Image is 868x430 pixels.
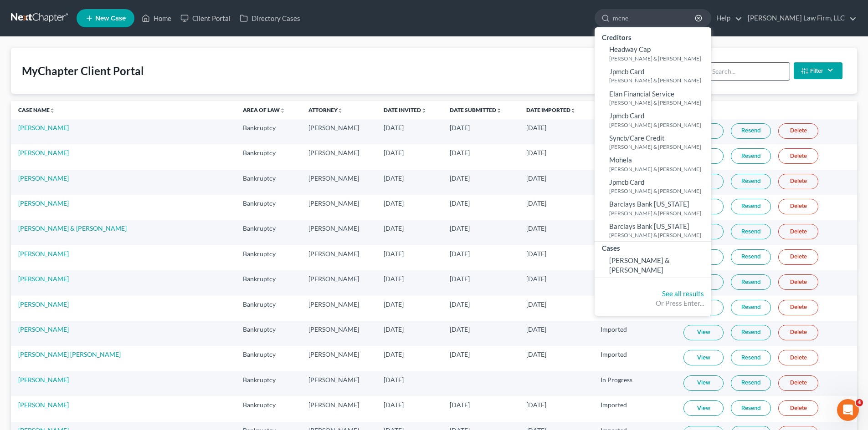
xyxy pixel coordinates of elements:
span: New Case [95,15,126,22]
td: Bankruptcy [236,144,301,169]
td: Imported [593,170,676,195]
i: unfold_more [50,108,55,113]
td: Bankruptcy [236,220,301,245]
td: [PERSON_NAME] [301,270,376,295]
small: [PERSON_NAME] & [PERSON_NAME] [609,231,709,239]
span: [DATE] [450,275,470,283]
span: [DATE] [450,199,470,207]
i: unfold_more [496,108,502,113]
span: [DATE] [450,300,470,308]
td: Bankruptcy [236,270,301,295]
i: unfold_more [570,108,576,113]
a: Elan Financial Service[PERSON_NAME] & [PERSON_NAME] [595,87,711,109]
td: [PERSON_NAME] [301,396,376,421]
td: Bankruptcy [236,321,301,346]
td: Bankruptcy [236,296,301,321]
i: unfold_more [280,108,285,113]
a: Date Importedunfold_more [526,106,576,113]
a: Resend [731,123,771,139]
a: Attorneyunfold_more [308,106,343,113]
a: Syncb/Care Credit[PERSON_NAME] & [PERSON_NAME] [595,131,711,153]
span: [DATE] [384,325,404,333]
small: [PERSON_NAME] & [PERSON_NAME] [609,165,709,173]
a: [PERSON_NAME] [18,250,69,258]
a: Mohela[PERSON_NAME] & [PERSON_NAME] [595,153,711,175]
td: Imported [593,119,676,144]
a: Resend [731,400,771,416]
span: [PERSON_NAME] & [PERSON_NAME] [609,256,670,274]
td: Bankruptcy [236,245,301,270]
span: Elan Financial Service [609,90,674,98]
td: Imported [593,396,676,421]
span: [DATE] [384,174,404,182]
span: [DATE] [526,325,546,333]
a: Resend [731,300,771,315]
a: Help [712,10,742,26]
a: Home [137,10,176,26]
a: Headway Cap[PERSON_NAME] & [PERSON_NAME] [595,42,711,65]
a: Barclays Bank [US_STATE][PERSON_NAME] & [PERSON_NAME] [595,197,711,219]
span: [DATE] [450,350,470,358]
a: Delete [778,350,818,365]
span: [DATE] [384,300,404,308]
a: [PERSON_NAME] [18,300,69,308]
span: [DATE] [526,300,546,308]
span: Mohela [609,156,632,164]
td: Bankruptcy [236,119,301,144]
span: Syncb/Care Credit [609,134,665,142]
a: Resend [731,249,771,265]
a: Resend [731,148,771,164]
div: Or Press Enter... [602,298,704,308]
a: Resend [731,350,771,365]
td: [PERSON_NAME] [301,321,376,346]
td: [PERSON_NAME] [301,220,376,245]
i: unfold_more [338,108,343,113]
small: [PERSON_NAME] & [PERSON_NAME] [609,209,709,217]
a: Date Submittedunfold_more [450,106,502,113]
a: Resend [731,274,771,290]
td: Imported [593,195,676,220]
a: Delete [778,174,818,189]
iframe: Intercom live chat [837,399,859,421]
span: [DATE] [450,174,470,182]
td: Imported [593,270,676,295]
a: Delete [778,249,818,265]
span: 4 [856,399,863,406]
a: [PERSON_NAME] [PERSON_NAME] [18,350,121,358]
td: Bankruptcy [236,170,301,195]
td: Bankruptcy [236,371,301,396]
th: Actions [676,101,857,119]
a: [PERSON_NAME] [18,174,69,182]
span: [DATE] [526,250,546,258]
span: [DATE] [450,149,470,157]
span: [DATE] [384,350,404,358]
a: [PERSON_NAME] & [PERSON_NAME] [18,224,127,232]
span: [DATE] [384,124,404,132]
input: Search... [709,63,790,80]
input: Search by name... [613,10,696,26]
small: [PERSON_NAME] & [PERSON_NAME] [609,55,709,62]
span: [DATE] [450,325,470,333]
td: [PERSON_NAME] [301,195,376,220]
span: [DATE] [384,401,404,409]
td: Imported [593,220,676,245]
small: [PERSON_NAME] & [PERSON_NAME] [609,143,709,151]
a: [PERSON_NAME] [18,275,69,283]
div: Creditors [595,31,711,42]
a: [PERSON_NAME] Law Firm, LLC [743,10,857,26]
div: MyChapter Client Portal [22,64,144,78]
td: Bankruptcy [236,396,301,421]
span: [DATE] [384,275,404,283]
a: Area of Lawunfold_more [243,106,285,113]
span: [DATE] [526,350,546,358]
a: Delete [778,274,818,290]
td: [PERSON_NAME] [301,245,376,270]
a: Jpmcb Card[PERSON_NAME] & [PERSON_NAME] [595,109,711,131]
a: Delete [778,325,818,340]
a: Date Invitedunfold_more [384,106,426,113]
span: Jpmcb Card [609,67,644,76]
a: View [683,400,724,416]
span: [DATE] [384,224,404,232]
a: Barclays Bank [US_STATE][PERSON_NAME] & [PERSON_NAME] [595,219,711,242]
span: [DATE] [526,174,546,182]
